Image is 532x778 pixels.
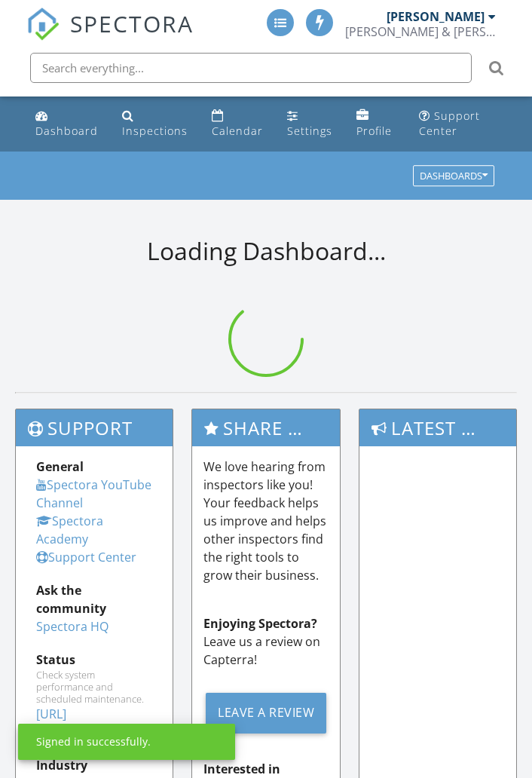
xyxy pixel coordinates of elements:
div: Bryan & Bryan Inspections [345,24,496,39]
div: Ask the community [36,581,152,617]
div: Check system performance and scheduled maintenance. [36,669,152,705]
a: Spectora HQ [36,618,109,635]
a: Spectora Academy [36,513,103,547]
a: Support Center [413,103,503,145]
div: Dashboards [420,171,488,182]
img: The Best Home Inspection Software - Spectora [26,8,60,41]
a: [URL][DOMAIN_NAME] [36,706,131,740]
h3: Support [16,409,173,446]
a: Calendar [206,103,269,145]
div: Support Center [419,109,480,138]
h3: Share Your Spectora Experience [192,409,340,446]
a: SPECTORA [26,20,194,52]
div: Dashboard [35,124,98,138]
p: Leave us a review on Capterra! [203,614,329,669]
div: Signed in successfully. [36,734,151,749]
a: Profile [350,103,400,145]
a: Spectora YouTube Channel [36,476,151,511]
a: Dashboard [29,103,104,145]
span: SPECTORA [70,8,194,39]
div: [PERSON_NAME] [387,9,485,24]
div: Status [36,651,152,669]
strong: General [36,458,84,475]
div: Calendar [212,124,263,138]
a: Support Center [36,549,136,565]
div: Inspections [122,124,188,138]
h3: Latest Updates [359,409,516,446]
a: Leave a Review [203,681,329,745]
button: Dashboards [413,166,494,187]
div: Profile [356,124,392,138]
div: Settings [287,124,332,138]
div: Leave a Review [206,693,326,734]
a: Settings [281,103,338,145]
strong: Enjoying Spectora? [203,615,317,632]
a: Inspections [116,103,194,145]
input: Search everything... [30,53,472,83]
p: We love hearing from inspectors like you! Your feedback helps us improve and helps other inspecto... [203,458,329,584]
